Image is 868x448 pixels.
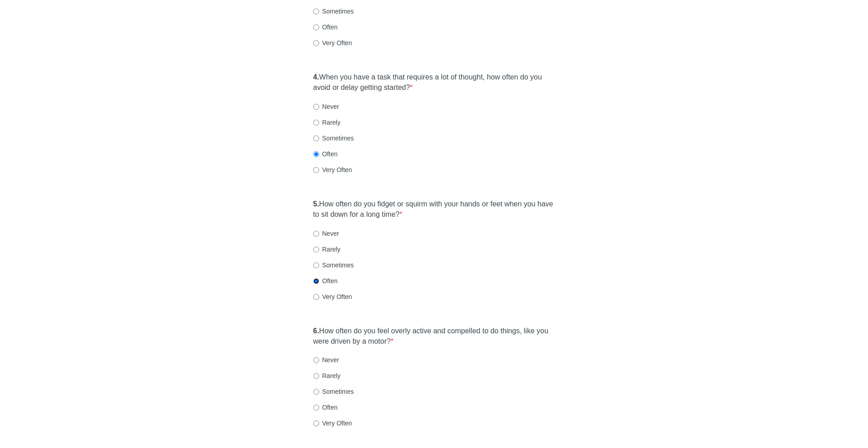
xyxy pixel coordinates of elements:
label: Often [313,23,338,32]
label: Rarely [313,245,340,254]
label: When you have a task that requires a lot of thought, how often do you avoid or delay getting star... [313,72,555,93]
label: How often do you fidget or squirm with your hands or feet when you have to sit down for a long time? [313,199,555,220]
label: Never [313,229,339,238]
label: Never [313,355,339,364]
input: Very Often [313,167,319,173]
input: Rarely [313,247,319,252]
label: Sometimes [313,387,354,396]
input: Very Often [313,420,319,426]
strong: 5. [313,200,319,208]
input: Never [313,104,319,110]
input: Never [313,357,319,363]
input: Rarely [313,120,319,126]
input: Sometimes [313,262,319,268]
input: Sometimes [313,9,319,14]
label: Sometimes [313,134,354,143]
label: Rarely [313,371,340,380]
label: Often [313,149,338,159]
label: Very Often [313,419,352,428]
label: Rarely [313,118,340,127]
label: Very Often [313,38,352,47]
input: Often [313,24,319,30]
input: Sometimes [313,389,319,395]
label: Very Often [313,292,352,301]
label: Never [313,102,339,111]
input: Very Often [313,294,319,300]
input: Rarely [313,373,319,379]
label: Sometimes [313,7,354,16]
label: Often [313,276,338,285]
input: Often [313,151,319,157]
label: Often [313,403,338,412]
strong: 4. [313,73,319,81]
input: Often [313,278,319,284]
label: Very Often [313,165,352,174]
strong: 6. [313,327,319,335]
label: How often do you feel overly active and compelled to do things, like you were driven by a motor? [313,326,555,347]
input: Sometimes [313,135,319,141]
input: Never [313,231,319,237]
label: Sometimes [313,261,354,270]
input: Very Often [313,40,319,46]
input: Often [313,405,319,411]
